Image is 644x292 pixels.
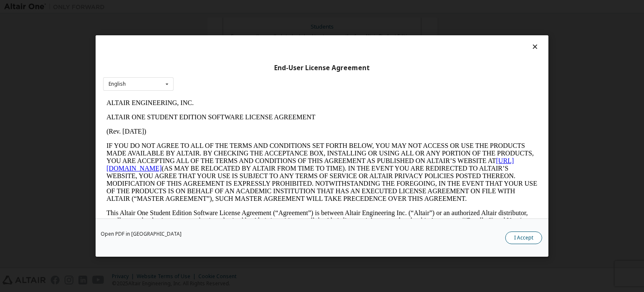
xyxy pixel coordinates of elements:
div: English [109,82,126,87]
p: This Altair One Student Edition Software License Agreement (“Agreement”) is between Altair Engine... [3,113,434,144]
a: [URL][DOMAIN_NAME] [3,61,411,76]
a: Open PDF in [GEOGRAPHIC_DATA] [101,231,182,237]
div: End-User License Agreement [103,64,541,72]
p: ALTAIR ONE STUDENT EDITION SOFTWARE LICENSE AGREEMENT [3,18,434,25]
p: ALTAIR ENGINEERING, INC. [3,3,434,11]
p: (Rev. [DATE]) [3,32,434,39]
p: IF YOU DO NOT AGREE TO ALL OF THE TERMS AND CONDITIONS SET FORTH BELOW, YOU MAY NOT ACCESS OR USE... [3,46,434,107]
button: I Accept [505,231,542,244]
